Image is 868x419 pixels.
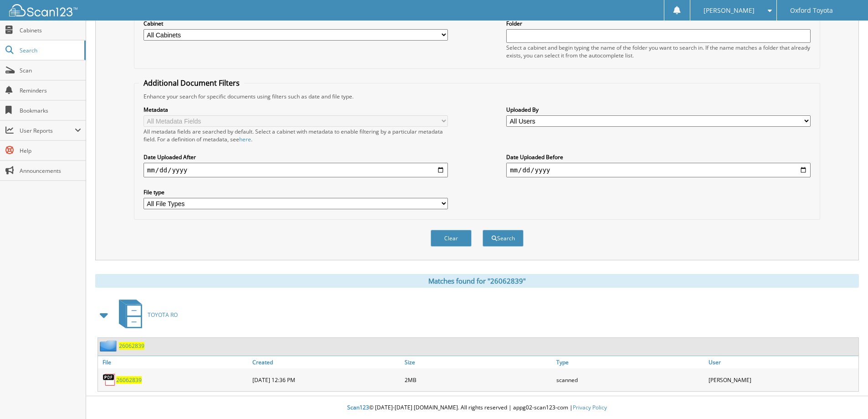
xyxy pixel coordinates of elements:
label: Date Uploaded After [144,153,448,161]
img: PDF.png [103,373,116,387]
iframe: Chat Widget [822,375,868,419]
div: Enhance your search for specific documents using filters such as date and file type. [139,93,815,100]
a: Type [554,356,706,368]
span: Help [20,147,81,155]
a: 26062839 [116,376,142,384]
a: 26062839 [119,342,144,350]
div: scanned [554,371,706,389]
span: TOYOTA RO [148,311,178,319]
button: Search [483,230,524,247]
legend: Additional Document Filters [139,78,244,88]
label: Cabinet [144,20,448,27]
span: Scan [20,67,81,74]
div: © [DATE]-[DATE] [DOMAIN_NAME]. All rights reserved | appg02-scan123-com | [86,397,868,419]
div: 2MB [402,371,555,389]
div: Matches found for "26062839" [95,274,859,288]
button: Clear [431,230,472,247]
span: Scan123 [347,403,369,411]
span: Announcements [20,167,81,175]
label: Metadata [144,106,448,114]
div: [DATE] 12:36 PM [250,371,402,389]
a: here [239,135,251,143]
span: Bookmarks [20,107,81,114]
input: end [506,163,811,177]
a: File [98,356,250,368]
label: Folder [506,20,811,27]
div: Select a cabinet and begin typing the name of the folder you want to search in. If the name match... [506,44,811,59]
span: Reminders [20,87,81,94]
span: Search [20,47,80,54]
div: All metadata fields are searched by default. Select a cabinet with metadata to enable filtering b... [144,128,448,143]
input: start [144,163,448,177]
span: Oxford Toyota [790,8,833,13]
a: Size [402,356,555,368]
img: folder2.png [100,340,119,352]
label: Uploaded By [506,106,811,114]
label: File type [144,188,448,196]
span: Cabinets [20,26,81,34]
label: Date Uploaded Before [506,153,811,161]
img: scan123-logo-white.svg [9,4,77,16]
div: [PERSON_NAME] [706,371,858,389]
a: User [706,356,858,368]
span: [PERSON_NAME] [704,8,755,13]
a: Privacy Policy [573,403,607,411]
a: Created [250,356,402,368]
span: User Reports [20,127,75,134]
a: TOYOTA RO [113,297,178,333]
